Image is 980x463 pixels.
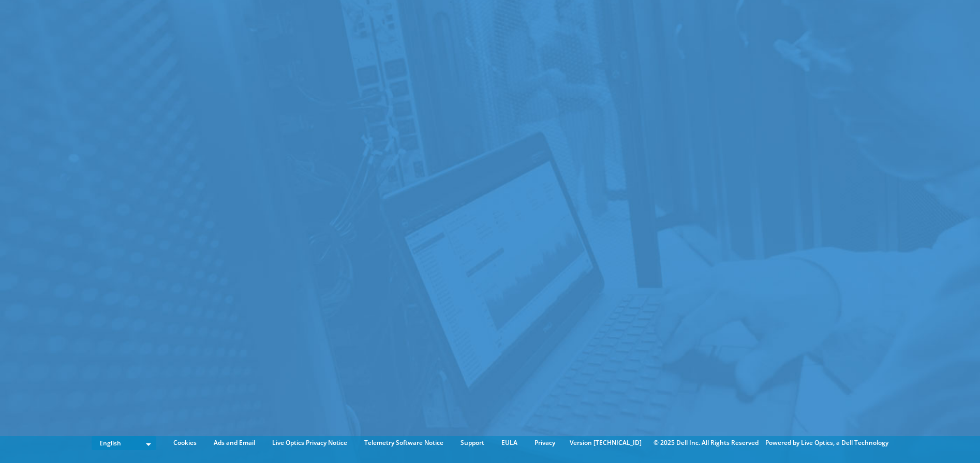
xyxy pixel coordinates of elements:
[264,437,355,449] a: Live Optics Privacy Notice
[166,437,204,449] a: Cookies
[494,437,525,449] a: EULA
[357,437,451,449] a: Telemetry Software Notice
[527,437,563,449] a: Privacy
[765,437,888,449] li: Powered by Live Optics, a Dell Technology
[565,437,647,449] li: Version [TECHNICAL_ID]
[206,437,263,449] a: Ads and Email
[648,437,764,449] li: © 2025 Dell Inc. All Rights Reserved
[453,437,492,449] a: Support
